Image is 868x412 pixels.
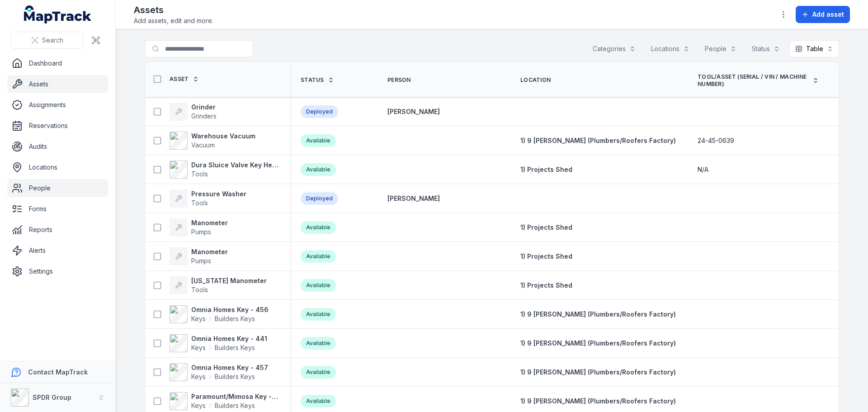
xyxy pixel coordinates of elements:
span: Location [520,76,551,84]
span: Asset [170,76,189,83]
span: 1) 9 [PERSON_NAME] (Plumbers/Roofers Factory) [520,339,676,347]
span: Vacuum [191,141,215,149]
button: Locations [645,40,695,57]
strong: [US_STATE] Manometer [191,276,267,285]
a: MapTrack [24,5,92,24]
a: Assignments [7,96,108,114]
a: ManometerPumps [170,247,228,265]
a: Asset [170,76,199,83]
h2: Assets [134,4,213,16]
a: 1) 9 [PERSON_NAME] (Plumbers/Roofers Factory) [520,368,676,377]
strong: Omnia Homes Key - 457 [191,363,268,372]
span: Add assets, edit and more. [134,16,213,25]
strong: Manometer [191,218,228,227]
span: Person [387,76,411,84]
div: Deployed [301,192,338,205]
a: Locations [7,158,108,176]
span: N/A [698,165,708,174]
div: Deployed [301,105,338,118]
span: Tools [191,199,208,207]
a: 1) 9 [PERSON_NAME] (Plumbers/Roofers Factory) [520,310,676,319]
span: Add asset [812,10,844,19]
a: Status [301,76,334,84]
span: 1) Projects Shed [520,252,572,260]
a: 1) 9 [PERSON_NAME] (Plumbers/Roofers Factory) [520,339,676,348]
a: People [7,179,108,197]
a: 1) 9 [PERSON_NAME] (Plumbers/Roofers Factory) [520,136,676,145]
a: 1) 9 [PERSON_NAME] (Plumbers/Roofers Factory) [520,397,676,406]
span: 1) 9 [PERSON_NAME] (Plumbers/Roofers Factory) [520,368,676,376]
a: 1) Projects Shed [520,281,572,290]
div: Available [301,395,336,407]
strong: Dura Sluice Valve Key Heavy Duty 50mm-600mm [191,161,279,170]
span: Builders Keys [215,401,255,410]
div: Available [301,250,336,263]
strong: Omnia Homes Key - 441 [191,334,267,343]
button: Add asset [796,6,850,23]
strong: Paramount/Mimosa Key - 1856 [191,392,279,401]
a: 1) Projects Shed [520,165,572,174]
a: Assets [7,75,108,93]
span: Tools [191,170,208,178]
a: Dura Sluice Valve Key Heavy Duty 50mm-600mmTools [170,161,279,179]
button: Status [746,40,786,57]
a: Settings [7,262,108,280]
span: 1) 9 [PERSON_NAME] (Plumbers/Roofers Factory) [520,137,676,144]
span: Grinders [191,112,217,120]
button: People [699,40,742,57]
span: Builders Keys [215,372,255,381]
a: 1) Projects Shed [520,252,572,261]
a: Forms [7,200,108,218]
a: [US_STATE] ManometerTools [170,276,267,294]
div: Available [301,279,336,292]
span: Builders Keys [215,343,255,352]
a: GrinderGrinders [170,103,217,121]
span: 1) Projects Shed [520,223,572,231]
span: 1) Projects Shed [520,166,572,173]
a: Omnia Homes Key - 457KeysBuilders Keys [170,363,268,381]
span: Builders Keys [215,314,255,323]
a: Alerts [7,242,108,260]
div: Available [301,308,336,321]
a: ManometerPumps [170,218,228,237]
strong: Warehouse Vacuum [191,132,255,141]
div: Available [301,221,336,234]
div: Available [301,163,336,176]
span: Keys [191,314,206,323]
div: Available [301,337,336,350]
a: Audits [7,137,108,156]
a: Paramount/Mimosa Key - 1856KeysBuilders Keys [170,392,279,410]
span: 1) Projects Shed [520,281,572,289]
span: 24-45-0639 [698,136,734,145]
a: Reports [7,221,108,239]
a: Tool/Asset (Serial / VIN / Machine Number) [698,73,819,88]
div: Available [301,366,336,379]
button: Table [789,40,839,57]
span: Keys [191,343,206,352]
a: Warehouse VacuumVacuum [170,132,255,150]
span: Search [42,36,63,45]
a: Reservations [7,117,108,135]
a: Omnia Homes Key - 441KeysBuilders Keys [170,334,267,352]
strong: Pressure Washer [191,189,246,199]
a: [PERSON_NAME] [387,194,440,203]
a: Pressure WasherTools [170,189,246,208]
span: Keys [191,372,206,381]
a: Omnia Homes Key - 456KeysBuilders Keys [170,305,269,323]
span: Status [301,76,324,84]
strong: Omnia Homes Key - 456 [191,305,269,314]
span: Keys [191,401,206,410]
div: Available [301,134,336,147]
a: [PERSON_NAME] [387,107,440,116]
span: Tools [191,286,208,294]
span: 1) 9 [PERSON_NAME] (Plumbers/Roofers Factory) [520,310,676,318]
a: 1) Projects Shed [520,223,572,232]
span: Tool/Asset (Serial / VIN / Machine Number) [698,73,809,88]
a: Dashboard [7,54,108,72]
span: 1) 9 [PERSON_NAME] (Plumbers/Roofers Factory) [520,397,676,405]
strong: Manometer [191,247,228,256]
strong: Grinder [191,103,217,112]
strong: Contact MapTrack [28,368,88,376]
